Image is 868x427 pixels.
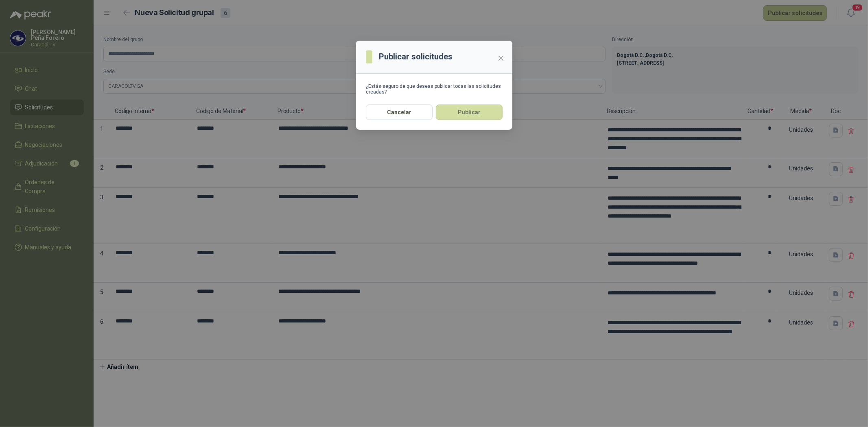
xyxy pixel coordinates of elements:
button: Close [494,52,507,65]
button: Cancelar [366,105,433,120]
div: ¿Estás seguro de que deseas publicar todas las solicitudes creadas? [366,83,503,95]
h3: Publicar solicitudes [379,50,453,63]
button: Publicar [436,105,503,120]
span: close [498,55,504,61]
